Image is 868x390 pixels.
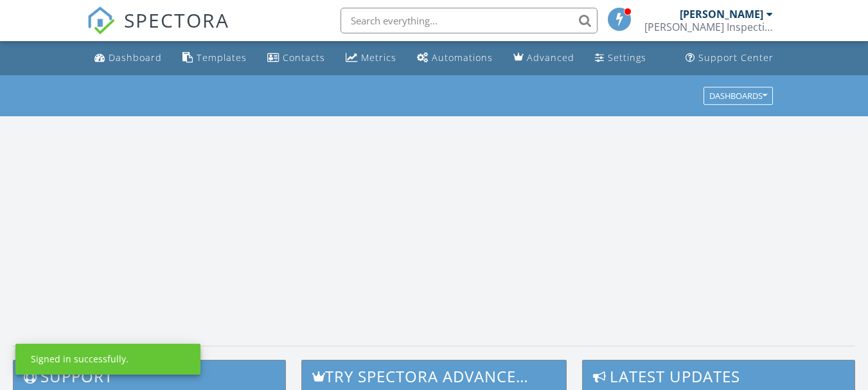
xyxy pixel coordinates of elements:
div: Advanced [527,51,574,64]
div: Signed in successfully. [31,353,128,366]
div: [PERSON_NAME] [680,8,763,21]
a: Settings [590,46,651,70]
a: Automations (Basic) [412,46,498,70]
a: Dashboard [89,46,167,70]
img: The Best Home Inspection Software - Spectora [87,6,115,35]
span: SPECTORA [124,6,229,33]
div: Contacts [283,51,325,64]
a: Support Center [680,46,779,70]
a: Contacts [262,46,330,70]
button: Dashboards [704,87,773,105]
div: Dashboard [109,51,162,64]
div: Dashboards [709,91,767,100]
a: Advanced [508,46,580,70]
a: Metrics [341,46,402,70]
a: SPECTORA [87,17,229,44]
input: Search everything... [341,8,598,33]
div: Templates [197,51,247,64]
div: Lenny Rose Inspections LLC [644,21,773,33]
div: Settings [608,51,646,64]
a: Templates [177,46,252,70]
div: Automations [432,51,493,64]
div: Support Center [698,51,774,64]
div: Metrics [361,51,396,64]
